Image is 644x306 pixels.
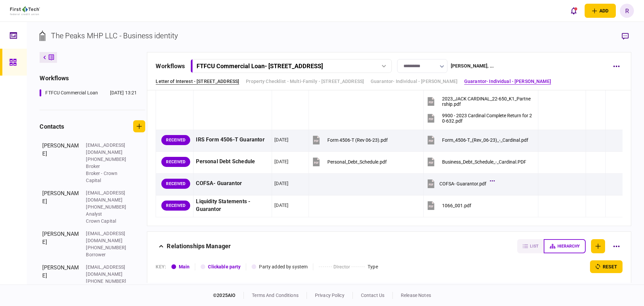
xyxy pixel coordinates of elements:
div: 9900 - 2023 Cardinal Complete Return for 20-632.pdf [442,113,532,124]
button: 2023_JACK CARDINAL_22-650_K1_Partnership.pdf [426,94,532,109]
button: FTFCU Commercial Loan- [STREET_ADDRESS] [191,59,392,73]
div: [DATE] [274,202,288,209]
div: Crown Capital [86,218,129,225]
a: FTFCU Commercial Loan[DATE] 13:21 [40,89,137,96]
button: Form 4506-T (Rev 06-23).pdf [311,132,388,147]
button: open notifications list [567,4,581,18]
div: 2023_JACK CARDINAL_22-650_K1_Partnership.pdf [442,96,532,107]
span: hierarchy [557,244,580,249]
div: Main [179,263,190,270]
button: reset [590,260,623,273]
a: Guarantor- Individual - [PERSON_NAME] [371,78,458,85]
div: 1066_001.pdf [442,203,471,208]
a: privacy policy [315,293,344,298]
div: [PERSON_NAME] [42,189,79,225]
button: Business_Debt_Schedule_-_Cardinal.PDF [426,154,526,169]
div: Liquidity Statements - Guarantor [196,198,269,213]
div: [EMAIL_ADDRESS][DOMAIN_NAME] [86,189,129,204]
div: Personal Debt Schedule [196,154,269,169]
a: Property Checklist - Multi-Family - [STREET_ADDRESS] [246,78,364,85]
div: Type [368,263,378,270]
button: Personal_Debt_Schedule.pdf [311,154,387,169]
div: The Peaks MHP LLC - Business identity [51,30,178,41]
img: client company logo [10,6,40,15]
div: Borrower [86,251,129,258]
div: Clickable party [208,263,240,270]
div: © 2025 AIO [213,292,244,299]
div: [PERSON_NAME] [42,264,79,292]
div: [PHONE_NUMBER] [86,156,129,163]
div: contacts [40,122,64,131]
div: [PERSON_NAME] , ... [451,62,494,70]
div: [EMAIL_ADDRESS][DOMAIN_NAME] [86,142,129,156]
div: Relationships Manager [167,239,231,253]
div: Analyst [86,211,129,218]
a: Guarantor- Individual - [PERSON_NAME] [464,78,551,85]
div: COFSA- Guarantor [196,176,269,191]
div: workflows [40,74,145,83]
div: [PHONE_NUMBER] [86,278,129,285]
div: [DATE] [274,136,288,143]
div: IRS Form 4506-T Guarantor [196,132,269,147]
a: terms and conditions [252,293,299,298]
button: hierarchy [544,239,586,253]
div: RECEIVED [161,201,190,211]
div: Personal_Debt_Schedule.pdf [327,159,387,165]
a: contact us [361,293,384,298]
button: open adding identity options [585,4,616,18]
button: R [620,4,634,18]
button: 9900 - 2023 Cardinal Complete Return for 20-632.pdf [426,111,532,126]
div: Party added by system [259,263,308,270]
button: Form_4506-T_(Rev_06-23)_-_Cardinal.pdf [426,132,528,147]
div: Broker - Crown Capital [86,170,129,184]
button: list [517,239,544,253]
button: 1066_001.pdf [426,198,471,213]
div: FTFCU Commercial Loan - [STREET_ADDRESS] [197,62,323,70]
div: [PERSON_NAME] [42,142,79,184]
div: [EMAIL_ADDRESS][DOMAIN_NAME] [86,264,129,278]
div: Form 4506-T (Rev 06-23).pdf [327,137,388,143]
div: [PHONE_NUMBER] [86,244,129,251]
div: workflows [156,61,185,71]
div: [DATE] [274,158,288,165]
div: Broker [86,163,129,170]
div: [PHONE_NUMBER] [86,204,129,211]
div: Form_4506-T_(Rev_06-23)_-_Cardinal.pdf [442,137,528,143]
div: FTFCU Commercial Loan [45,89,98,96]
a: Letter of Interest - [STREET_ADDRESS] [156,78,239,85]
div: COFSA- Guarantor.pdf [439,181,486,186]
div: RECEIVED [161,157,190,167]
button: COFSA- Guarantor.pdf [426,176,493,191]
div: [EMAIL_ADDRESS][DOMAIN_NAME] [86,230,129,244]
a: release notes [401,293,431,298]
div: Business_Debt_Schedule_-_Cardinal.PDF [442,159,526,165]
div: [DATE] [274,180,288,187]
div: RECEIVED [161,135,190,145]
div: [PERSON_NAME] [42,230,79,258]
div: KEY : [156,263,166,270]
div: [DATE] 13:21 [110,89,137,96]
span: list [530,244,538,249]
div: RECEIVED [161,179,190,189]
